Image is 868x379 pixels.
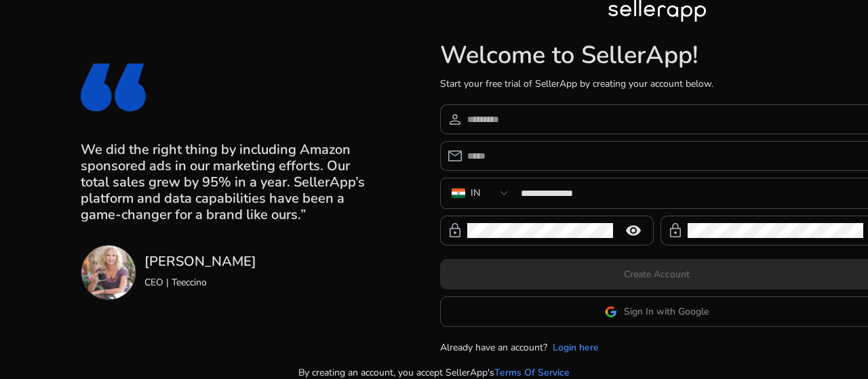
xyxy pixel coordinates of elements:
h3: [PERSON_NAME] [144,254,256,270]
a: Login here [553,340,599,355]
span: email [447,148,463,164]
p: CEO | Teeccino [144,275,256,290]
span: person [447,111,463,127]
p: Already have an account? [440,340,547,355]
span: lock [667,222,684,239]
span: lock [447,222,463,239]
mat-icon: remove_red_eye [617,222,650,239]
div: IN [471,186,480,201]
h3: We did the right thing by including Amazon sponsored ads in our marketing efforts. Our total sale... [81,142,370,223]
